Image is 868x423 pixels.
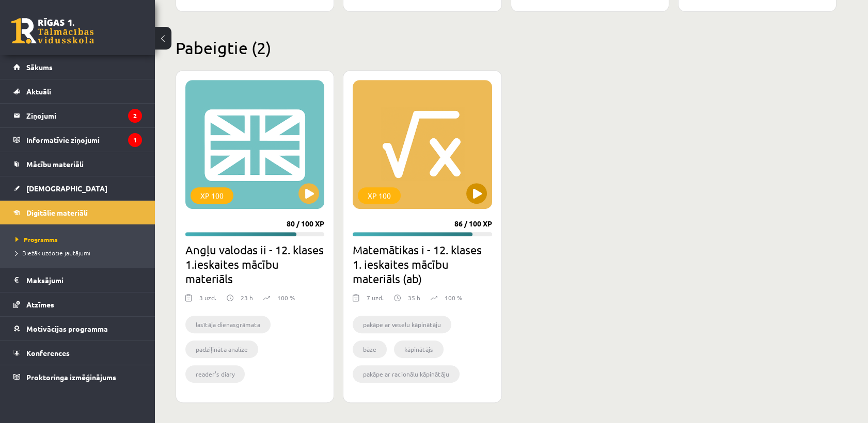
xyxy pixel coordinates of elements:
i: 1 [128,133,142,147]
li: pakāpe ar racionālu kāpinātāju [353,365,460,383]
legend: Ziņojumi [26,104,142,127]
span: Aktuāli [26,87,51,96]
span: Sākums [26,62,53,72]
a: Konferences [13,341,142,365]
span: Digitālie materiāli [26,208,88,217]
a: Motivācijas programma [13,317,142,340]
div: XP 100 [358,187,401,204]
p: 35 h [408,293,420,302]
div: 3 uzd. [199,293,216,308]
a: Ziņojumi2 [13,104,142,127]
span: Atzīmes [26,300,54,309]
li: reader’s diary [185,365,245,383]
li: padziļināta analīze [185,340,258,358]
a: Sākums [13,55,142,79]
span: Biežāk uzdotie jautājumi [15,249,90,257]
legend: Informatīvie ziņojumi [26,128,142,152]
li: bāze [353,340,387,358]
a: Aktuāli [13,79,142,103]
a: [DEMOGRAPHIC_DATA] [13,176,142,200]
a: Rīgas 1. Tālmācības vidusskola [11,18,94,44]
li: lasītāja dienasgrāmata [185,316,271,333]
a: Informatīvie ziņojumi1 [13,128,142,152]
a: Atzīmes [13,292,142,316]
i: 2 [128,109,142,123]
a: Mācību materiāli [13,152,142,176]
h2: Pabeigtie (2) [176,38,837,58]
legend: Maksājumi [26,268,142,292]
span: Proktoringa izmēģinājums [26,372,116,382]
li: pakāpe ar veselu kāpinātāju [353,316,451,333]
p: 23 h [241,293,253,302]
a: Maksājumi [13,268,142,292]
h2: Matemātikas i - 12. klases 1. ieskaites mācību materiāls (ab) [353,242,492,286]
h2: Angļu valodas ii - 12. klases 1.ieskaites mācību materiāls [185,242,324,286]
p: 100 % [277,293,295,302]
div: 7 uzd. [367,293,384,308]
a: Programma [15,235,145,244]
a: Digitālie materiāli [13,201,142,224]
span: Programma [15,235,58,243]
span: Mācību materiāli [26,159,84,169]
span: Konferences [26,348,70,357]
a: Biežāk uzdotie jautājumi [15,248,145,257]
div: XP 100 [191,187,233,204]
a: Proktoringa izmēģinājums [13,365,142,389]
span: [DEMOGRAPHIC_DATA] [26,184,107,193]
li: kāpinātājs [394,340,444,358]
span: Motivācijas programma [26,324,108,333]
p: 100 % [445,293,462,302]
